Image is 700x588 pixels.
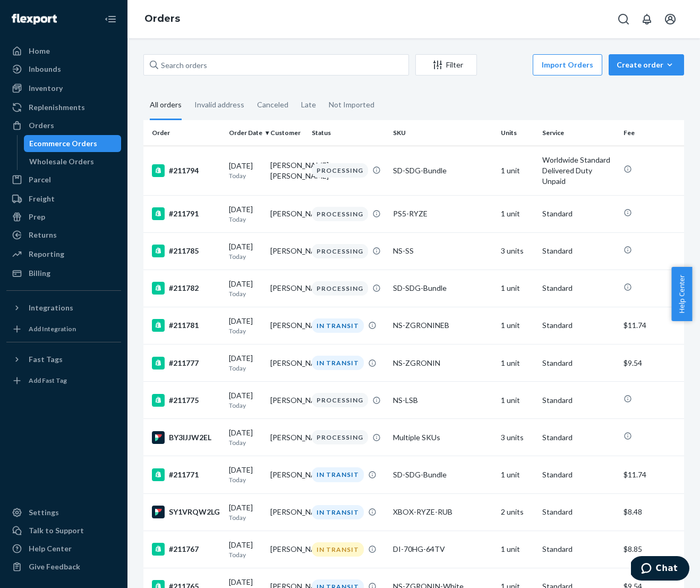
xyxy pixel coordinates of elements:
div: Orders [29,120,54,131]
p: Standard [542,283,615,293]
input: Search orders [143,54,409,75]
a: Prep [6,208,121,225]
div: [DATE] [229,390,262,410]
th: Units [497,120,538,146]
button: Integrations [6,299,121,316]
div: PROCESSING [312,207,368,221]
p: Standard [542,432,615,443]
a: Inbounds [6,61,121,78]
a: Inventory [6,80,121,97]
div: [DATE] [229,465,262,484]
div: PROCESSING [312,163,368,178]
div: #211794 [152,164,220,177]
th: Order Date [225,120,266,146]
td: [PERSON_NAME]-[PERSON_NAME] [266,146,308,195]
a: Parcel [6,171,121,188]
div: PROCESSING [312,430,368,444]
div: [DATE] [229,204,262,224]
td: $11.74 [619,307,684,344]
td: $8.85 [619,531,684,568]
div: [DATE] [229,279,262,298]
div: Late [301,91,316,119]
a: Replenishments [6,99,121,116]
a: Home [6,43,121,60]
button: Open notifications [636,9,658,30]
td: [PERSON_NAME] [266,456,308,493]
a: Orders [144,13,180,24]
td: [PERSON_NAME] [266,419,308,456]
div: [DATE] [229,540,262,559]
div: [DATE] [229,427,262,447]
div: Prep [29,212,45,222]
a: Returns [6,226,121,243]
button: Filter [415,54,477,75]
div: Ecommerce Orders [29,138,97,149]
td: 3 units [497,419,538,456]
div: [DATE] [229,241,262,261]
th: Service [538,120,619,146]
div: Talk to Support [29,525,84,536]
td: 1 unit [497,146,538,195]
div: SD-SDG-Bundle [393,469,493,480]
div: Customer [270,128,303,137]
th: Order [143,120,225,146]
td: [PERSON_NAME] [266,307,308,344]
div: XBOX-RYZE-RUB [393,507,493,517]
div: #211775 [152,394,220,407]
a: Wholesale Orders [24,153,122,170]
p: Standard [542,320,615,331]
ol: breadcrumbs [136,4,189,35]
div: IN TRANSIT [312,467,364,482]
div: IN TRANSIT [312,542,364,557]
p: Standard [542,208,615,219]
div: #211782 [152,282,220,295]
div: Freight [29,194,55,204]
div: Filter [416,60,476,70]
th: Fee [619,120,684,146]
a: Help Center [6,540,121,557]
a: Freight [6,190,121,207]
a: Ecommerce Orders [24,135,122,152]
div: NS-LSB [393,395,493,406]
a: Reporting [6,246,121,263]
iframe: Opens a widget where you can chat to one of our agents [631,556,689,583]
td: 2 units [497,493,538,531]
button: Help Center [671,267,692,321]
div: Fast Tags [29,354,63,365]
div: NS-ZGRONINEB [393,320,493,331]
a: Add Fast Tag [6,372,121,389]
div: Settings [29,507,59,518]
p: Today [229,364,262,373]
td: $8.48 [619,493,684,531]
div: #211791 [152,207,220,220]
td: 1 unit [497,382,538,419]
div: Parcel [29,174,51,185]
th: Status [308,120,389,146]
div: NS-SS [393,246,493,256]
div: Add Fast Tag [29,376,67,385]
p: Standard [542,469,615,480]
div: SD-SDG-Bundle [393,283,493,293]
td: 3 units [497,232,538,270]
div: Reporting [29,249,64,259]
p: Standard [542,507,615,517]
img: Flexport logo [12,14,57,24]
div: Invalid address [194,91,244,119]
div: IN TRANSIT [312,356,364,370]
button: Create order [609,54,684,75]
div: SY1VRQW2LG [152,506,220,518]
td: [PERSON_NAME] [266,195,308,232]
a: Orders [6,117,121,134]
div: All orders [150,91,182,120]
button: Fast Tags [6,351,121,368]
p: Today [229,252,262,261]
p: Standard [542,358,615,368]
div: Billing [29,268,50,279]
div: Give Feedback [29,561,80,572]
div: PS5-RYZE [393,208,493,219]
div: [DATE] [229,316,262,335]
td: [PERSON_NAME] [266,382,308,419]
p: Today [229,475,262,484]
